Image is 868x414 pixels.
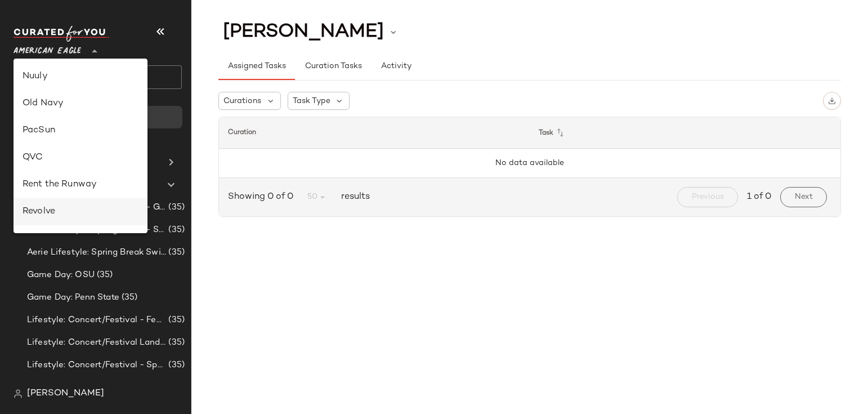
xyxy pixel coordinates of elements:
[23,151,138,164] div: QVC
[14,389,23,398] img: svg%3e
[166,246,185,259] span: (35)
[828,97,836,105] img: svg%3e
[27,246,166,259] span: Aerie Lifestyle: Spring Break Swimsuits Landing Page
[95,269,113,282] span: (35)
[293,95,330,107] span: Task Type
[166,224,185,237] span: (35)
[223,95,261,107] span: Curations
[227,62,286,71] span: Assigned Tasks
[27,269,95,282] span: Game Day: OSU
[23,205,138,219] div: Revolve
[304,62,361,71] span: Curation Tasks
[23,124,138,137] div: PacSun
[228,190,298,204] span: Showing 0 of 0
[14,26,109,42] img: cfy_white_logo.C9jOOHJF.svg
[166,359,185,372] span: (35)
[23,232,138,246] div: Rue La La
[219,149,840,178] td: No data available
[381,62,411,71] span: Activity
[530,117,840,149] th: Task
[23,178,138,192] div: Rent the Runway
[27,291,119,304] span: Game Day: Penn State
[166,336,185,349] span: (35)
[27,336,166,349] span: Lifestyle: Concert/Festival Landing Page
[23,70,138,83] div: Nuuly
[166,381,185,394] span: (35)
[337,190,370,204] span: results
[223,21,384,43] span: [PERSON_NAME]
[794,193,813,202] span: Next
[23,97,138,110] div: Old Navy
[27,314,166,327] span: Lifestyle: Concert/Festival - Femme
[14,38,81,59] span: American Eagle
[27,359,166,372] span: Lifestyle: Concert/Festival - Sporty
[27,387,104,400] span: [PERSON_NAME]
[166,201,185,214] span: (35)
[27,381,166,394] span: Lifestyle: Concert/Festival - [GEOGRAPHIC_DATA]
[780,187,827,207] button: Next
[219,117,530,149] th: Curation
[747,190,771,204] span: 1 of 0
[166,314,185,327] span: (35)
[14,59,147,233] div: undefined-list
[119,291,138,304] span: (35)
